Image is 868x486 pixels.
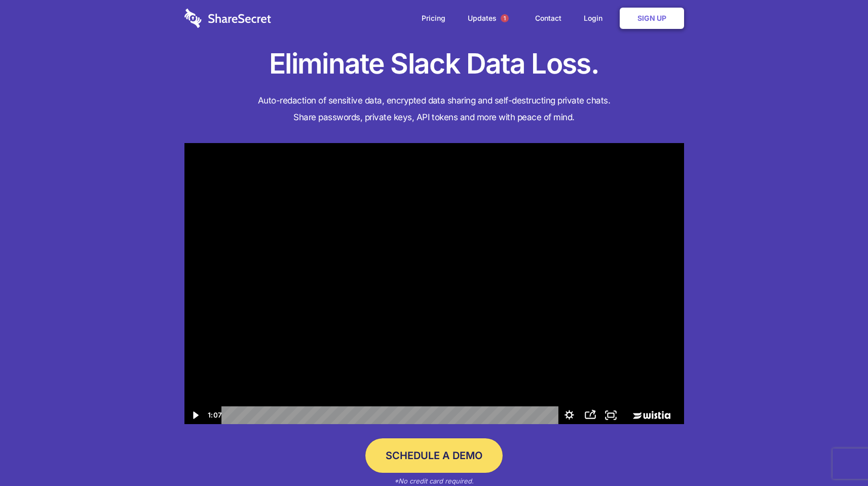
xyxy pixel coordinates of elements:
[184,46,684,82] h1: Eliminate Slack Data Loss.
[525,3,572,34] a: Contact
[230,406,554,424] div: Playbar
[365,438,503,473] a: Schedule a Demo
[580,406,600,424] button: Open sharing menu
[621,406,684,424] a: Wistia Logo -- Learn More
[411,3,456,34] a: Pricing
[559,406,580,424] button: Show settings menu
[574,3,618,34] a: Login
[501,14,509,22] span: 1
[184,406,205,424] button: Play Video
[620,8,684,29] a: Sign Up
[600,406,621,424] button: Fullscreen
[184,92,684,126] h4: Auto-redaction of sensitive data, encrypted data sharing and self-destructing private chats. Shar...
[184,9,271,28] img: logo-wordmark-white-trans-d4663122ce5f474addd5e946df7df03e33cb6a1c49d2221995e7729f52c070b2.svg
[394,477,474,485] em: *No credit card required.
